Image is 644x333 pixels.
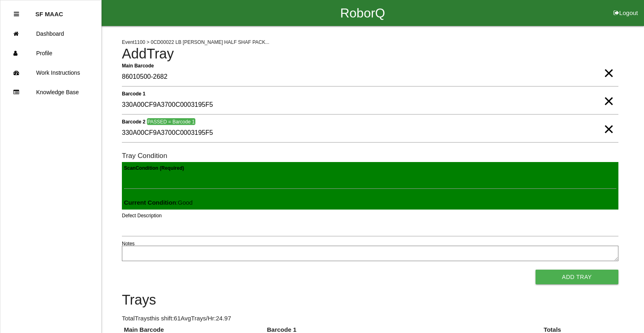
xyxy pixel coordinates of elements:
a: Dashboard [0,24,101,43]
b: Barcode 2 [122,119,145,124]
a: Work Instructions [0,63,101,82]
a: Profile [0,43,101,63]
a: Knowledge Base [0,82,101,102]
h6: Tray Condition [122,152,618,160]
div: Close [14,4,19,24]
label: Defect Description [122,212,162,219]
p: Total Trays this shift: 61 Avg Trays /Hr: 24.97 [122,314,618,323]
span: PASSED = Barcode 1 [147,118,195,125]
b: Current Condition [124,199,176,206]
h4: Add Tray [122,46,618,62]
button: Add Tray [536,270,618,284]
b: Main Barcode [122,63,154,68]
label: Notes [122,240,134,247]
span: Clear Input [603,57,614,73]
span: : Good [124,199,193,206]
span: Event 1100 > 0CD00022 LB [PERSON_NAME] HALF SHAF PACK... [122,39,269,45]
input: Required [122,68,618,86]
b: Barcode 1 [122,91,145,96]
span: Clear Input [603,85,614,101]
b: Scan Condition (Required) [124,165,184,171]
h4: Trays [122,292,618,308]
span: Clear Input [603,113,614,129]
p: SF MAAC [35,4,63,17]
